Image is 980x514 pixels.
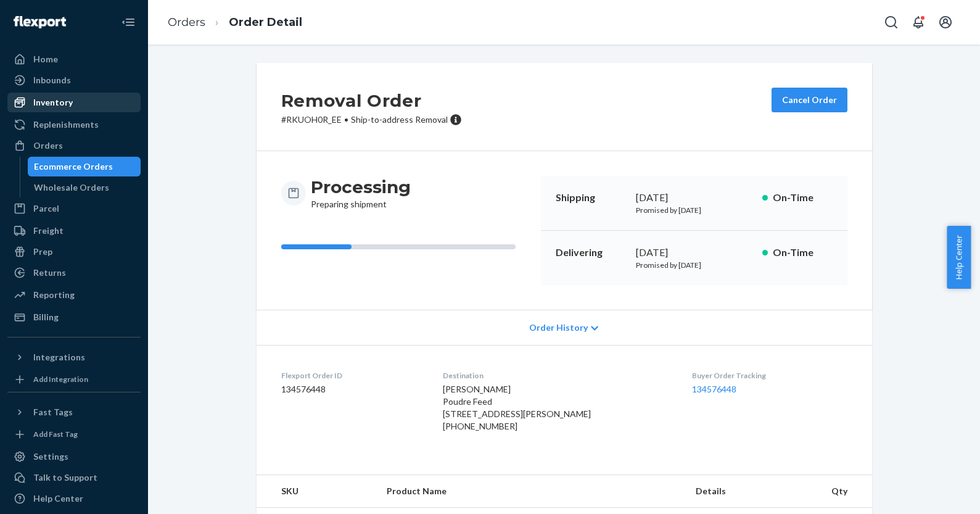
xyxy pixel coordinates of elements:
[7,307,141,327] a: Billing
[7,347,141,367] button: Integrations
[7,199,141,218] a: Parcel
[636,246,752,260] div: [DATE]
[7,402,141,422] button: Fast Tags
[7,427,141,442] a: Add Fast Tag
[33,351,85,363] div: Integrations
[281,370,424,381] dt: Flexport Order ID
[443,370,672,381] dt: Destination
[33,492,83,505] div: Help Center
[7,447,141,466] a: Settings
[7,285,141,305] a: Reporting
[7,489,141,508] a: Help Center
[7,49,141,69] a: Home
[7,372,141,387] a: Add Integration
[772,88,847,112] button: Cancel Order
[821,475,871,508] th: Qty
[311,176,411,210] div: Preparing shipment
[773,191,833,205] p: On-Time
[34,181,109,194] div: Wholesale Orders
[906,10,931,35] button: Open notifications
[34,160,113,173] div: Ecommerce Orders
[692,370,847,381] dt: Buyer Order Tracking
[28,157,141,176] a: Ecommerce Orders
[158,4,312,41] ol: breadcrumbs
[33,118,99,131] div: Replenishments
[229,15,302,29] a: Order Detail
[947,226,971,289] button: Help Center
[351,114,448,125] span: Ship-to-address Removal
[529,321,588,334] span: Order History
[116,10,141,35] button: Close Navigation
[7,115,141,135] a: Replenishments
[7,70,141,90] a: Inbounds
[7,136,141,155] a: Orders
[7,263,141,283] a: Returns
[686,475,821,508] th: Details
[33,202,59,215] div: Parcel
[33,53,58,65] div: Home
[281,88,462,114] h2: Removal Order
[443,420,672,433] div: [PHONE_NUMBER]
[556,191,626,205] p: Shipping
[7,242,141,262] a: Prep
[33,96,73,109] div: Inventory
[636,191,752,205] div: [DATE]
[933,10,958,35] button: Open account menu
[33,429,78,439] div: Add Fast Tag
[692,384,736,394] a: 134576448
[33,139,63,152] div: Orders
[7,93,141,112] a: Inventory
[311,176,411,198] h3: Processing
[7,468,141,487] a: Talk to Support
[28,178,141,197] a: Wholesale Orders
[33,289,75,301] div: Reporting
[33,74,71,86] div: Inbounds
[33,374,88,384] div: Add Integration
[168,15,205,29] a: Orders
[636,260,752,270] p: Promised by [DATE]
[344,114,348,125] span: •
[33,450,68,463] div: Settings
[33,311,59,323] div: Billing
[7,221,141,241] a: Freight
[281,383,424,396] dd: 134576448
[33,471,97,484] div: Talk to Support
[281,114,462,126] p: # RKUOH0R_EE
[773,246,833,260] p: On-Time
[257,475,377,508] th: SKU
[377,475,686,508] th: Product Name
[556,246,626,260] p: Delivering
[33,267,66,279] div: Returns
[14,16,66,28] img: Flexport logo
[33,246,52,258] div: Prep
[636,205,752,215] p: Promised by [DATE]
[33,406,73,418] div: Fast Tags
[33,225,64,237] div: Freight
[879,10,904,35] button: Open Search Box
[443,384,591,419] span: [PERSON_NAME] Poudre Feed [STREET_ADDRESS][PERSON_NAME]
